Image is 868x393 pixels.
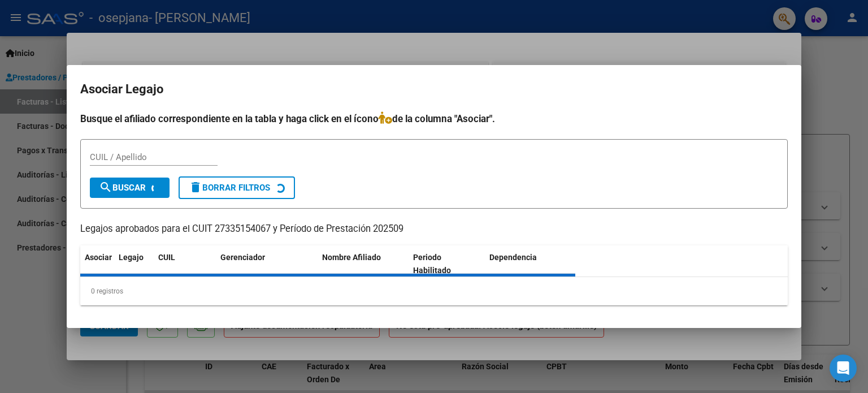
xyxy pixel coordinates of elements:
span: Borrar Filtros [189,183,270,193]
button: Borrar Filtros [179,176,295,199]
button: Buscar [90,178,170,198]
div: Open Intercom Messenger [830,355,857,382]
datatable-header-cell: Periodo Habilitado [409,245,485,283]
mat-icon: search [99,180,112,194]
div: 0 registros [80,277,788,305]
p: Legajos aprobados para el CUIT 27335154067 y Período de Prestación 202509 [80,222,788,236]
datatable-header-cell: Legajo [114,245,154,283]
span: Nombre Afiliado [322,253,381,262]
h4: Busque el afiliado correspondiente en la tabla y haga click en el ícono de la columna "Asociar". [80,111,788,126]
h2: Asociar Legajo [80,79,788,100]
span: Gerenciador [220,253,265,262]
datatable-header-cell: Asociar [80,245,114,283]
span: Legajo [119,253,144,262]
span: Asociar [85,253,112,262]
datatable-header-cell: CUIL [154,245,216,283]
span: CUIL [158,253,175,262]
span: Buscar [99,183,146,193]
datatable-header-cell: Nombre Afiliado [318,245,409,283]
datatable-header-cell: Gerenciador [216,245,318,283]
mat-icon: delete [189,180,202,194]
span: Dependencia [489,253,537,262]
span: Periodo Habilitado [413,253,451,275]
datatable-header-cell: Dependencia [485,245,576,283]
